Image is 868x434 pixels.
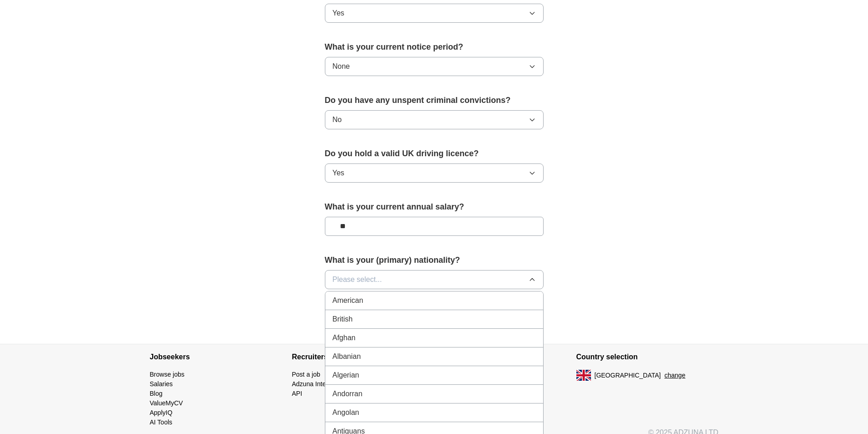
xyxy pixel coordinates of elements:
span: Yes [333,8,344,19]
span: No [333,114,342,125]
span: None [333,61,350,72]
a: ValueMyCV [150,399,183,407]
button: Please select... [325,270,544,289]
a: API [292,390,303,397]
a: Salaries [150,380,173,388]
span: Afghan [333,332,356,343]
span: Andorran [333,388,363,399]
a: AI Tools [150,419,173,426]
button: change [664,371,685,380]
button: Yes [325,4,544,23]
button: No [325,110,544,129]
button: Yes [325,163,544,183]
a: Browse jobs [150,371,185,378]
span: Algerian [333,370,360,381]
span: Albanian [333,351,361,362]
a: Adzuna Intelligence [292,380,348,388]
label: What is your current notice period? [325,41,544,53]
label: What is your current annual salary? [325,201,544,213]
a: Post a job [292,371,320,378]
button: None [325,57,544,76]
label: Do you hold a valid UK driving licence? [325,148,544,160]
span: Angolan [333,407,360,418]
a: ApplyIQ [150,409,173,416]
span: [GEOGRAPHIC_DATA] [595,371,661,380]
span: British [333,314,353,325]
img: UK flag [576,370,591,381]
span: Please select... [333,274,382,285]
a: Blog [150,390,163,397]
span: Yes [333,168,344,179]
label: What is your (primary) nationality? [325,254,544,266]
h4: Country selection [576,344,719,370]
span: American [333,295,364,306]
label: Do you have any unspent criminal convictions? [325,94,544,107]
